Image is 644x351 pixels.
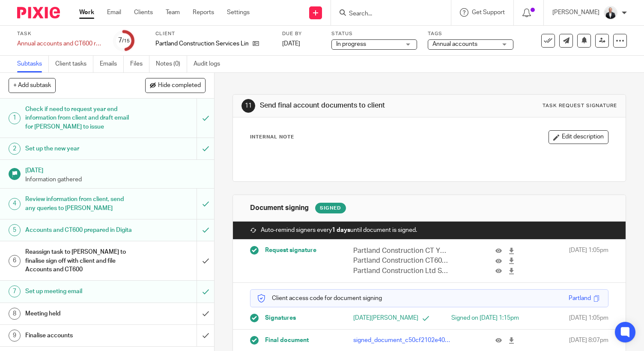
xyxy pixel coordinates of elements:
[122,39,130,43] small: /15
[17,30,103,37] label: Task
[265,314,296,322] span: Signatures
[25,329,134,342] h1: Finalise accounts
[25,164,206,175] h1: [DATE]
[25,285,134,298] h1: Set up meeting email
[118,36,130,45] div: 7
[155,39,248,48] p: Partland Construction Services Limited
[155,30,271,37] label: Client
[569,246,608,276] span: [DATE] 1:05pm
[250,204,309,213] h1: Document signing
[260,101,448,110] h1: Send final account documents to client
[569,336,608,345] span: [DATE] 8:07pm
[227,8,250,17] a: Settings
[552,8,599,17] p: [PERSON_NAME]
[282,30,321,37] label: Due by
[432,41,477,47] span: Annual accounts
[134,8,153,17] a: Clients
[158,82,201,89] span: Hide completed
[265,246,316,255] span: Request signature
[55,56,93,72] a: Client tasks
[25,103,134,133] h1: Check if need to request year end information from client and draft email for [PERSON_NAME] to issue
[336,41,366,47] span: In progress
[17,7,60,18] img: Pixie
[353,314,429,322] p: [DATE][PERSON_NAME]
[257,294,382,303] p: Client access code for document signing
[25,193,134,215] h1: Review information from client, send any queries to [PERSON_NAME]
[166,8,180,17] a: Team
[353,336,450,345] p: signed_document_c50cf2102e4043d5945bd30a257bee46.pdf
[100,56,124,72] a: Emails
[25,307,134,320] h1: Meeting held
[353,266,450,276] p: Partland Construction Ltd Statutory Accounts YE [DATE].pdf
[9,285,21,297] div: 7
[25,224,134,237] h1: Accounts and CT600 prepared in Digita
[17,56,49,72] a: Subtasks
[282,41,300,47] span: [DATE]
[250,134,294,141] p: Internal Note
[9,224,21,236] div: 5
[145,78,206,93] button: Hide completed
[25,175,206,184] p: Information gathered
[107,8,121,17] a: Email
[549,130,608,144] button: Edit description
[9,112,21,124] div: 1
[348,10,425,18] input: Search
[353,246,450,256] p: Partland Construction CT YE 2024.pdf
[9,255,21,267] div: 6
[17,39,103,48] div: Annual accounts and CT600 return
[543,102,617,109] div: Task request signature
[443,314,519,322] div: Signed on [DATE] 1:15pm
[9,198,21,210] div: 4
[353,256,450,266] p: Partland Construction CT600 YE 2024.pdf
[261,226,417,234] span: Auto-remind signers every until document is signed.
[194,56,227,72] a: Audit logs
[604,6,617,20] img: _SKY9589-Edit-2.jpeg
[428,30,513,37] label: Tags
[25,246,134,276] h1: Reassign task to [PERSON_NAME] to finalise sign off with client and file Accounts and CT600
[9,308,21,320] div: 8
[9,330,21,342] div: 9
[130,56,149,72] a: Files
[315,203,346,213] div: Signed
[25,142,134,155] h1: Set up the new year
[156,56,187,72] a: Notes (0)
[332,227,350,233] strong: 1 days
[569,294,591,303] div: Partland
[79,8,94,17] a: Work
[9,78,56,93] button: + Add subtask
[331,30,417,37] label: Status
[472,9,505,15] span: Get Support
[9,143,21,155] div: 2
[569,314,608,322] span: [DATE] 1:05pm
[241,99,255,113] div: 11
[193,8,214,17] a: Reports
[265,336,309,345] span: Final document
